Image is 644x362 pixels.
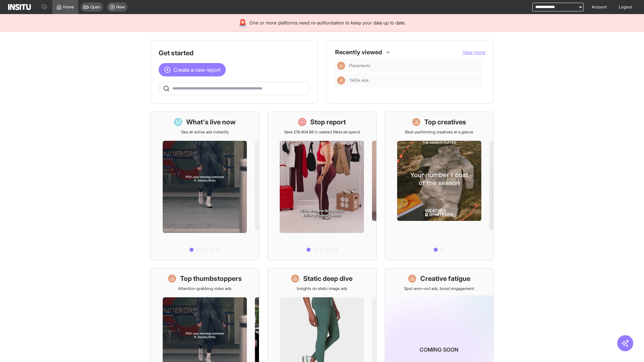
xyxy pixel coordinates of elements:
[424,117,466,127] h1: Top creatives
[349,78,369,83] span: TikTok Ads
[159,48,310,58] h1: Get started
[337,62,345,70] div: Insights
[250,19,406,26] span: One or more platforms need re-authorisation to keep your data up to date.
[178,286,231,291] p: Attention-grabbing video ads
[463,49,485,56] button: View more
[297,286,347,291] p: Insights on static image ads
[349,63,480,68] span: Placements
[8,4,31,10] img: Logo
[310,117,346,127] h1: Stop report
[238,18,247,27] div: 🚨
[181,129,229,135] p: See all active ads instantly
[463,49,485,55] span: View more
[267,112,376,260] a: Stop reportSave £19,404.88 in wasted Meta ad spend
[405,129,473,135] p: Best-performing creatives at a glance
[116,4,125,10] span: New
[337,76,345,84] div: Insights
[180,274,242,283] h1: Top thumbstoppers
[63,4,74,10] span: Home
[349,78,480,83] span: TikTok Ads
[284,129,360,135] p: Save £19,404.88 in wasted Meta ad spend
[186,117,236,127] h1: What's live now
[385,112,494,260] a: Top creativesBest-performing creatives at a glance
[173,66,220,74] span: Create a new report
[90,4,100,10] span: Open
[303,274,353,283] h1: Static deep dive
[159,63,226,76] button: Create a new report
[349,63,370,68] span: Placements
[150,112,259,260] a: What's live nowSee all active ads instantly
